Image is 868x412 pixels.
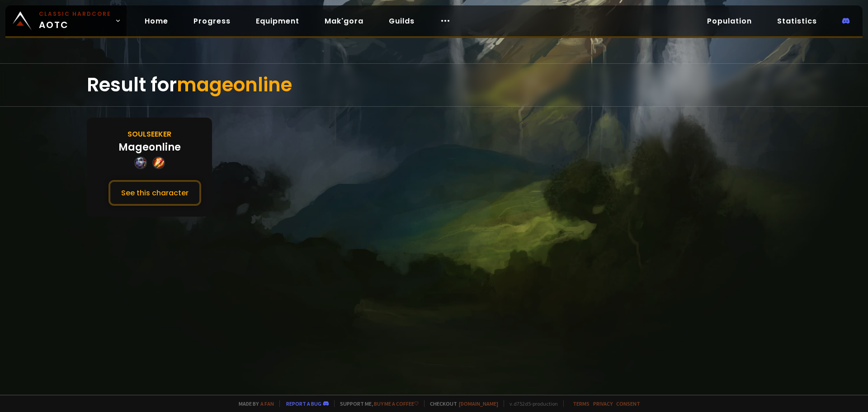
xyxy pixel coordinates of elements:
[177,71,292,98] span: mageonline
[39,10,111,18] small: Classic Hardcore
[616,400,640,407] a: Consent
[374,400,419,407] a: Buy me a coffee
[770,12,824,30] a: Statistics
[504,400,558,407] span: v. d752d5 - production
[286,400,321,407] a: Report a bug
[249,12,307,30] a: Equipment
[186,12,238,30] a: Progress
[87,64,781,106] div: Result for
[424,400,498,407] span: Checkout
[127,128,171,140] div: Soulseeker
[108,180,201,206] button: See this character
[700,12,759,30] a: Population
[137,12,175,30] a: Home
[382,12,422,30] a: Guilds
[573,400,590,407] a: Terms
[39,10,111,32] span: AOTC
[317,12,371,30] a: Mak'gora
[5,5,127,36] a: Classic HardcoreAOTC
[334,400,419,407] span: Support me,
[118,140,181,155] div: Mageonline
[233,400,274,407] span: Made by
[260,400,274,407] a: a fan
[593,400,613,407] a: Privacy
[459,400,498,407] a: [DOMAIN_NAME]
